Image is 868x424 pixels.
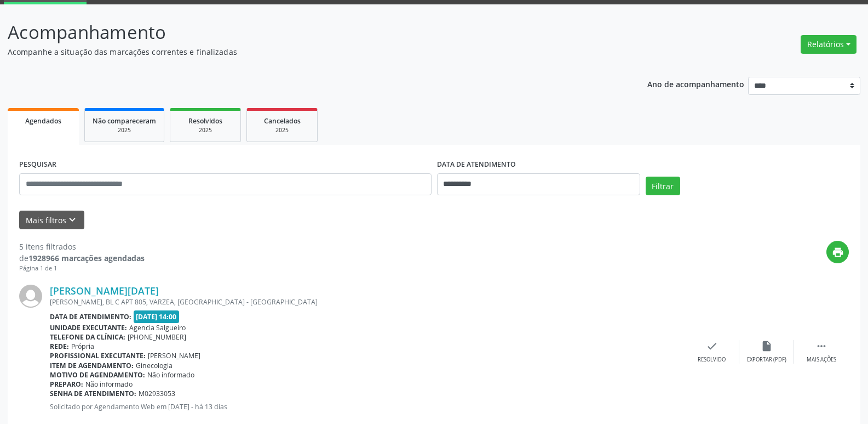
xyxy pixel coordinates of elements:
[25,116,61,126] span: Agendados
[698,356,726,364] div: Resolvido
[807,356,836,364] div: Mais ações
[50,297,685,307] div: [PERSON_NAME], BL C APT 805, VARZEA, [GEOGRAPHIC_DATA] - [GEOGRAPHIC_DATA]
[264,116,301,126] span: Cancelados
[50,361,134,370] b: Item de agendamento:
[8,19,605,46] p: Acompanhamento
[19,241,145,252] div: 5 itens filtrados
[801,35,856,54] button: Relatórios
[747,356,786,364] div: Exportar (PDF)
[93,116,156,126] span: Não compareceram
[50,402,685,411] p: Solicitado por Agendamento Web em [DATE] - há 13 dias
[8,46,605,58] p: Acompanhe a situação das marcações correntes e finalizadas
[50,370,145,380] b: Motivo de agendamento:
[19,285,42,308] img: img
[50,342,69,351] b: Rede:
[50,323,127,332] b: Unidade executante:
[437,156,516,173] label: DATA DE ATENDIMENTO
[50,332,125,342] b: Telefone da clínica:
[647,77,744,91] p: Ano de acompanhamento
[706,340,718,352] i: check
[178,126,233,134] div: 2025
[19,252,145,264] div: de
[85,380,133,389] span: Não informado
[148,351,200,360] span: [PERSON_NAME]
[50,389,136,398] b: Senha de atendimento:
[50,312,131,321] b: Data de atendimento:
[136,361,173,370] span: Ginecologia
[93,126,156,134] div: 2025
[19,264,145,273] div: Página 1 de 1
[646,177,680,195] button: Filtrar
[134,310,180,323] span: [DATE] 14:00
[147,370,194,380] span: Não informado
[50,380,83,389] b: Preparo:
[129,323,186,332] span: Agencia Salgueiro
[761,340,773,352] i: insert_drive_file
[50,351,146,360] b: Profissional executante:
[815,340,827,352] i: 
[66,214,78,226] i: keyboard_arrow_down
[255,126,309,134] div: 2025
[826,241,849,263] button: print
[188,116,222,126] span: Resolvidos
[832,246,844,258] i: print
[71,342,94,351] span: Própria
[28,253,145,263] strong: 1928966 marcações agendadas
[50,285,159,297] a: [PERSON_NAME][DATE]
[139,389,175,398] span: M02933053
[128,332,186,342] span: [PHONE_NUMBER]
[19,211,84,230] button: Mais filtroskeyboard_arrow_down
[19,156,56,173] label: PESQUISAR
